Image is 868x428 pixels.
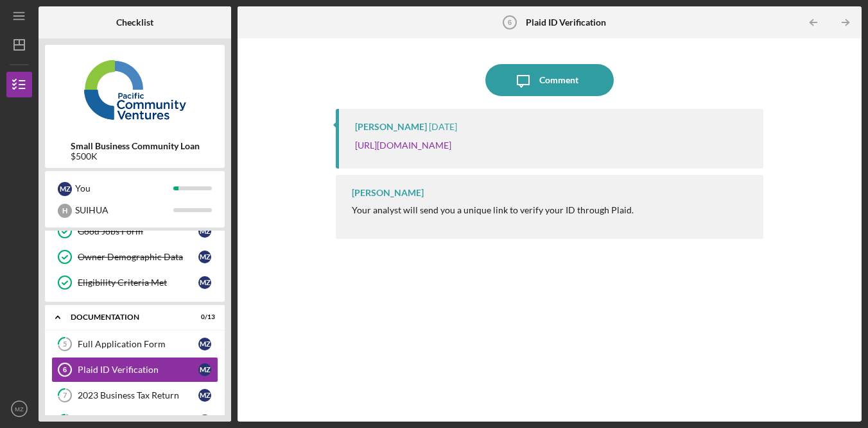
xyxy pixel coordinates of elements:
tspan: 6 [507,19,511,26]
button: MZ [6,396,32,422]
div: Plaid ID Verification [78,365,198,375]
div: M Z [198,389,211,402]
time: 2025-08-25 18:00 [429,122,457,132]
div: M Z [58,182,72,196]
a: Good Jobs FormMZ [51,218,218,244]
text: MZ [15,406,24,413]
div: M Z [198,415,211,427]
a: 6Plaid ID VerificationMZ [51,357,218,383]
div: 0 / 13 [192,313,215,321]
div: Your analyst will send you a unique link to verify your ID through Plaid. [352,205,634,215]
div: M Z [198,338,211,350]
div: Owner Demographic Data [78,252,198,262]
div: [PERSON_NAME] [355,122,427,132]
div: Eligibility Criteria Met [78,277,198,288]
div: H [58,204,72,218]
a: [URL][DOMAIN_NAME] [355,140,451,151]
tspan: 5 [63,340,67,349]
div: Comment [539,64,578,96]
tspan: 6 [63,366,67,374]
tspan: 7 [63,391,67,400]
div: $500K [71,151,200,161]
div: SUIHUA [75,199,173,221]
div: [PERSON_NAME] [352,188,424,198]
a: 72023 Business Tax ReturnMZ [51,383,218,408]
div: 2023 Business Tax Return [78,390,198,400]
b: Plaid ID Verification [526,17,606,28]
div: Documentation [71,313,183,321]
b: Small Business Community Loan [71,141,200,151]
a: Eligibility Criteria MetMZ [51,270,218,295]
img: Product logo [45,51,225,128]
button: Comment [485,64,614,96]
div: M Z [198,251,211,263]
div: M Z [198,363,211,376]
div: M Z [198,276,211,289]
div: You [75,177,173,199]
div: Good Jobs Form [78,226,198,236]
div: Full Application Form [78,339,198,349]
b: Checklist [116,17,153,28]
div: M Z [198,225,211,238]
a: Owner Demographic DataMZ [51,244,218,270]
a: 5Full Application FormMZ [51,331,218,357]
